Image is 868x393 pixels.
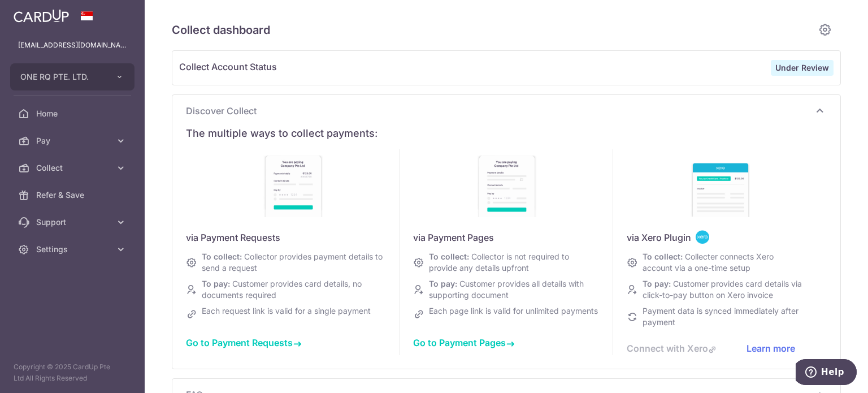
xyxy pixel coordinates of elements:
span: To pay: [429,279,457,288]
span: Each page link is valid for unlimited payments [429,306,598,316]
span: Collect [36,162,111,174]
iframe: Opens a widget where you can find more information [796,359,857,387]
img: discover-payment-requests-886a7fde0c649710a92187107502557eb2ad8374a8eb2e525e76f9e186b9ffba.jpg [259,149,327,217]
span: Payment data is synced immediately after payment [643,306,798,327]
p: Discover Collect [186,104,827,118]
span: Refer & Save [36,189,111,201]
a: Learn more [747,343,795,354]
span: Collect Account Status [179,60,771,76]
strong: Under Review [775,63,829,72]
img: discover-payment-pages-940d318898c69d434d935dddd9c2ffb4de86cb20fe041a80db9227a4a91428ac.jpg [472,149,540,217]
div: via Payment Pages [413,231,613,244]
span: Home [36,108,111,119]
span: Help [25,8,49,18]
img: CardUp [14,9,69,23]
a: Go to Payment Requests [186,337,302,348]
h5: Collect dashboard [172,21,814,39]
div: via Xero Plugin [627,231,827,244]
span: Customer provides card details, no documents required [202,279,362,300]
img: <span class="translation_missing" title="translation missing: en.collect_dashboard.discover.cards... [696,230,709,244]
span: Customer provides card details via click-to-pay button on Xero invoice [643,279,802,300]
span: To collect: [429,252,469,261]
span: Discover Collect [186,104,813,118]
span: To pay: [643,279,671,288]
span: To collect: [643,252,683,261]
span: To collect: [202,252,242,261]
span: Settings [36,244,111,255]
a: Go to Payment Pages [413,337,515,348]
span: To pay: [202,279,230,288]
span: ONE RQ PTE. LTD. [20,71,104,83]
p: [EMAIL_ADDRESS][DOMAIN_NAME] [18,40,127,51]
div: The multiple ways to collect payments: [186,127,827,140]
span: Customer provides all details with supporting document [429,279,584,300]
span: Each request link is valid for a single payment [202,306,371,316]
img: discover-xero-sg-b5e0f4a20565c41d343697c4b648558ec96bb2b1b9ca64f21e4d1c2465932dfb.jpg [686,149,754,217]
div: Discover Collect [186,122,827,360]
span: Support [36,217,111,228]
span: Collecter connects Xero account via a one-time setup [643,252,774,273]
button: ONE RQ PTE. LTD. [10,63,134,90]
div: via Payment Requests [186,231,399,244]
span: Collector is not required to provide any details upfront [429,252,569,273]
span: Pay [36,135,111,146]
span: Collector provides payment details to send a request [202,252,383,273]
